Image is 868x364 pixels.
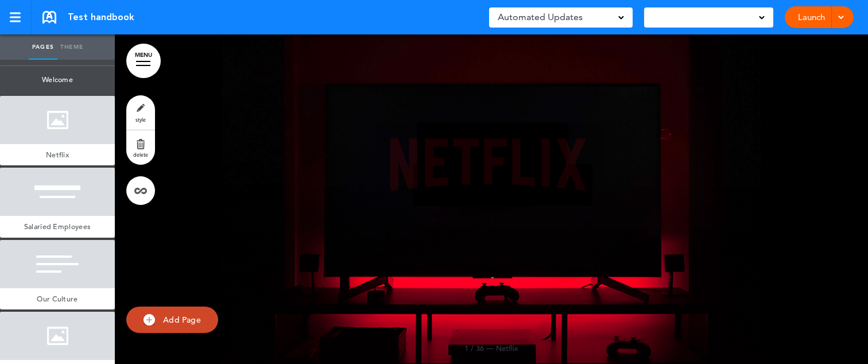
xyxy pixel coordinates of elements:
span: Add Page [163,315,201,325]
span: Test handbook [68,11,134,24]
a: delete [126,130,155,165]
img: add.svg [144,314,155,326]
span: Netflix [496,343,518,353]
span: Our Culture [37,294,77,304]
a: MENU [126,44,161,78]
a: Theme [57,34,86,60]
a: Pages [29,34,57,60]
span: delete [133,151,148,158]
span: — [486,343,494,353]
a: style [126,95,155,130]
span: Automated Updates [498,9,583,25]
span: Salaried Employees [24,222,91,231]
a: Launch [793,6,830,28]
span: style [135,116,146,123]
span: 1 / 36 [464,343,484,353]
span: Netflix [46,150,69,160]
a: Add Page [126,307,218,334]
